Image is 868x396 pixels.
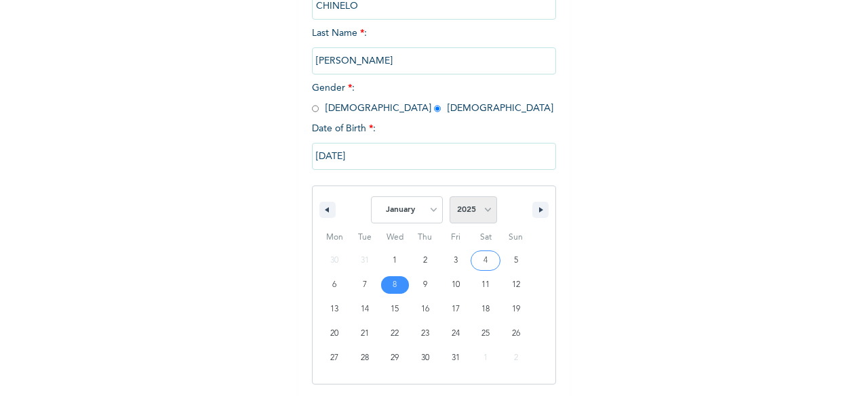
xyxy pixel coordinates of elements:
input: Enter your last name [312,47,556,74]
span: 5 [514,248,518,273]
span: Wed [380,227,410,248]
span: 6 [332,273,336,297]
span: 27 [330,346,338,370]
span: 19 [512,297,520,322]
button: 16 [410,297,441,322]
button: 20 [319,322,350,346]
button: 2 [410,248,441,273]
button: 12 [500,273,531,297]
button: 18 [471,297,501,322]
span: 10 [452,273,460,297]
span: 17 [452,297,460,322]
span: 4 [484,248,488,273]
span: 23 [421,322,429,346]
span: 25 [481,322,490,346]
button: 19 [500,297,531,322]
button: 29 [380,346,410,370]
span: 18 [481,297,490,322]
span: 22 [391,322,399,346]
span: Gender : [DEMOGRAPHIC_DATA] [DEMOGRAPHIC_DATA] [312,83,553,113]
button: 14 [350,297,380,322]
span: 3 [454,248,458,273]
span: 7 [363,273,367,297]
button: 28 [350,346,380,370]
span: 14 [361,297,369,322]
button: 25 [471,322,501,346]
span: 2 [423,248,427,273]
input: DD-MM-YYYY [312,143,556,170]
button: 22 [380,322,410,346]
span: 1 [393,248,397,273]
span: Tue [350,227,380,248]
span: 9 [423,273,427,297]
span: 21 [361,322,369,346]
button: 6 [319,273,350,297]
button: 23 [410,322,441,346]
button: 24 [440,322,471,346]
span: 12 [512,273,520,297]
span: Date of Birth : [312,122,376,136]
button: 4 [471,248,501,273]
span: 13 [330,297,338,322]
button: 7 [350,273,380,297]
button: 1 [380,248,410,273]
span: Mon [319,227,350,248]
button: 3 [440,248,471,273]
span: 26 [512,322,520,346]
button: 27 [319,346,350,370]
span: 16 [421,297,429,322]
span: 11 [481,273,490,297]
span: Sat [471,227,501,248]
span: Fri [440,227,471,248]
button: 31 [440,346,471,370]
span: 28 [361,346,369,370]
button: 9 [410,273,441,297]
button: 11 [471,273,501,297]
button: 5 [500,248,531,273]
span: Last Name : [312,28,556,66]
span: 20 [330,322,338,346]
button: 8 [380,273,410,297]
span: 15 [391,297,399,322]
span: 8 [393,273,397,297]
button: 30 [410,346,441,370]
span: 29 [391,346,399,370]
button: 15 [380,297,410,322]
button: 13 [319,297,350,322]
span: Sun [500,227,531,248]
button: 21 [350,322,380,346]
span: Thu [410,227,441,248]
span: 24 [452,322,460,346]
span: 30 [421,346,429,370]
button: 10 [440,273,471,297]
button: 26 [500,322,531,346]
span: 31 [452,346,460,370]
button: 17 [440,297,471,322]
